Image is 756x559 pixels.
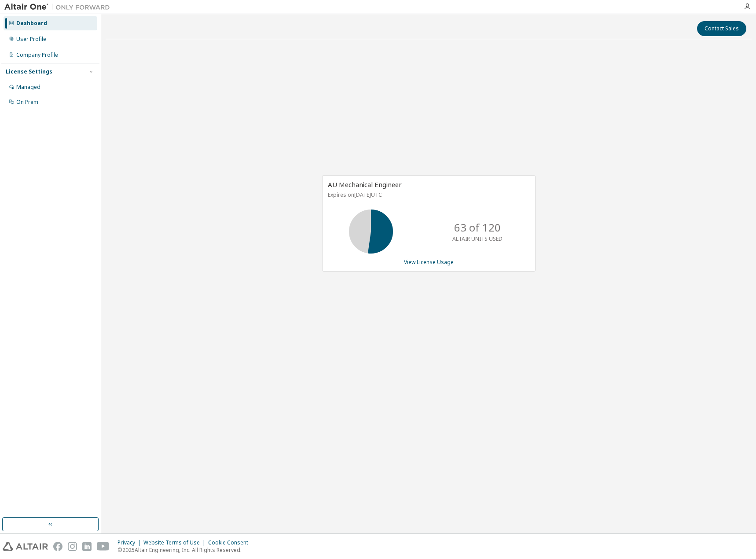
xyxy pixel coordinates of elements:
[16,99,38,106] div: On Prem
[404,258,454,266] a: View License Usage
[452,235,503,243] p: ALTAIR UNITS USED
[16,84,40,91] div: Managed
[53,542,62,551] img: facebook.svg
[208,539,253,546] div: Cookie Consent
[454,220,501,235] p: 63 of 120
[16,36,46,43] div: User Profile
[16,20,47,27] div: Dashboard
[6,68,52,75] div: License Settings
[143,539,208,546] div: Website Terms of Use
[117,546,253,554] p: © 2025 Altair Engineering, Inc. All Rights Reserved.
[117,539,143,546] div: Privacy
[697,21,746,36] button: Contact Sales
[97,542,110,551] img: youtube.svg
[328,180,402,189] span: AU Mechanical Engineer
[82,542,92,551] img: linkedin.svg
[3,542,48,551] img: altair_logo.svg
[4,3,114,11] img: Altair One
[328,191,528,199] p: Expires on [DATE] UTC
[16,51,58,59] div: Company Profile
[68,542,77,551] img: instagram.svg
